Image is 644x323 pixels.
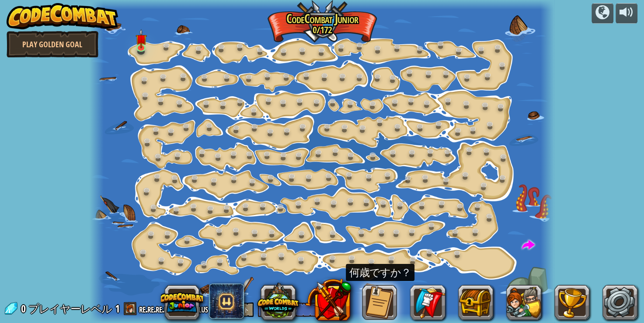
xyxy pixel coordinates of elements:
button: Campaigns [592,3,613,24]
span: 0 [21,302,28,316]
span: 1 [115,302,119,316]
span: プレイヤーレベル [28,302,112,316]
div: 何歳ですか？ [346,264,414,281]
button: 音量を調整する [616,3,637,24]
img: CodeCombat - Learn how to code by playing a game [7,3,118,29]
a: re.re.re.rana95+gplus [139,302,210,316]
a: Play Golden Goal [7,31,98,57]
img: level-banner-unstarted.png [135,29,146,49]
